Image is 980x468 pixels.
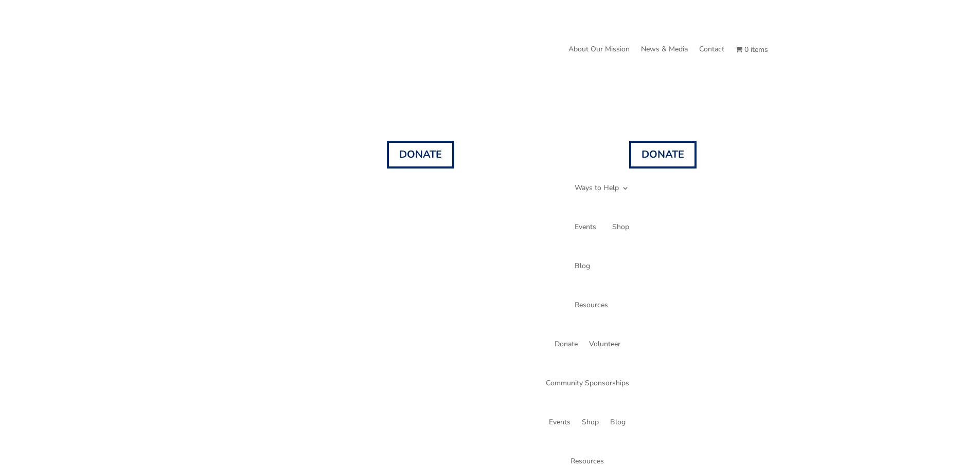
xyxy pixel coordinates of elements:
i: Cart [736,45,744,54]
a: About Our Mission [568,46,630,58]
a: DONATE [629,141,697,169]
a: Volunteer [589,325,620,364]
a: Cart0 items [736,46,768,58]
a: Blog [610,403,626,442]
a: Blog [575,247,590,286]
a: Shop [612,208,629,247]
a: DONATE [387,141,454,169]
a: Shop [582,403,599,442]
a: Community Sponsorships [546,364,629,403]
a: Contact [699,46,724,58]
span: 0 items [744,46,768,53]
a: Donate [555,325,578,364]
a: Events [575,208,596,247]
a: News & Media [641,46,688,58]
a: Ways to Help [575,169,629,208]
a: Resources [575,286,608,325]
a: Events [549,403,571,442]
